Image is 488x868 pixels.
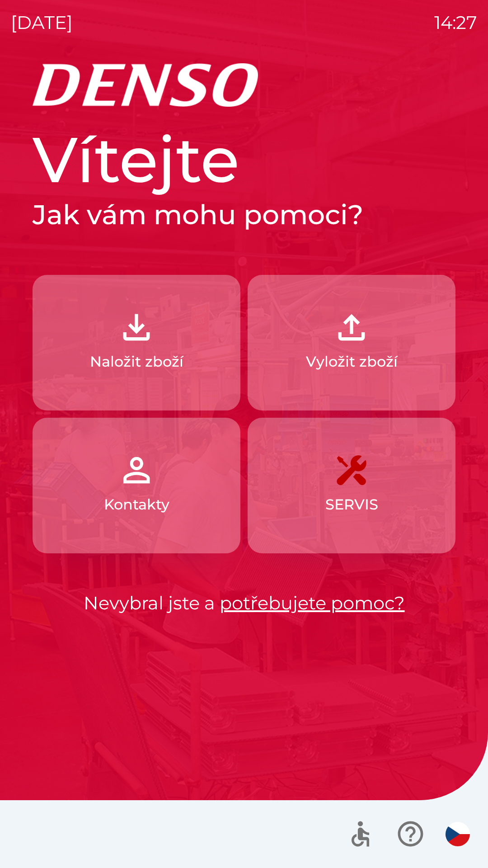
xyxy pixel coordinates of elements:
[248,418,455,553] button: SERVIS
[325,494,378,515] p: SERVIS
[33,198,455,231] h2: Jak vám mohu pomoci?
[90,351,183,373] p: Naložit zboží
[33,590,455,617] p: Nevybral jste a
[332,307,371,347] img: 2fb22d7f-6f53-46d3-a092-ee91fce06e5d.png
[104,494,169,515] p: Kontakty
[33,63,455,107] img: Logo
[33,275,240,410] button: Naložit zboží
[33,121,455,198] h1: Vítejte
[117,450,156,490] img: 072f4d46-cdf8-44b2-b931-d189da1a2739.png
[434,9,477,36] p: 14:27
[11,9,73,36] p: [DATE]
[33,418,240,553] button: Kontakty
[117,307,156,347] img: 918cc13a-b407-47b8-8082-7d4a57a89498.png
[332,450,371,490] img: 7408382d-57dc-4d4c-ad5a-dca8f73b6e74.png
[248,275,455,410] button: Vyložit zboží
[306,351,398,373] p: Vyložit zboží
[220,592,405,614] a: potřebujete pomoc?
[446,822,470,846] img: cs flag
